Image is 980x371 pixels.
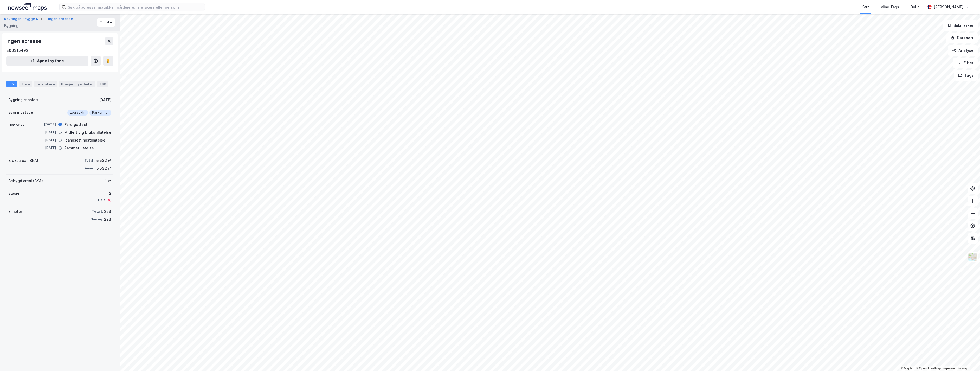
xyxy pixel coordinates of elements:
[8,157,38,164] div: Bruksareal (BRA)
[85,166,95,170] div: Annet:
[92,209,103,214] div: Totalt:
[901,367,915,370] a: Mapbox
[8,190,21,196] div: Etasjer
[97,18,115,27] button: Tilbake
[6,47,28,54] div: 300315492
[48,16,74,22] button: Ingen adresse
[97,81,108,87] div: ESG
[946,33,978,43] button: Datasett
[61,82,93,86] div: Etasjer og enheter
[4,16,39,22] button: Kavringen Brygge 4
[943,367,968,370] a: Improve this map
[968,252,978,262] img: Z
[98,198,106,202] div: Heis:
[954,70,978,81] button: Tags
[99,97,111,103] div: [DATE]
[948,45,978,56] button: Analyse
[862,4,869,10] div: Kart
[8,178,43,184] div: Bebygd areal (BYA)
[35,130,56,135] div: [DATE]
[35,138,56,142] div: [DATE]
[96,165,111,171] div: 5 532 ㎡
[934,4,963,10] div: [PERSON_NAME]
[35,122,56,127] div: [DATE]
[8,97,38,103] div: Bygning etablert
[35,145,56,150] div: [DATE]
[34,81,57,87] div: Leietakere
[64,137,105,143] div: Igangsettingstillatelse
[105,178,111,184] div: 1 ㎡
[8,3,47,11] img: logo.a4113a55bc3d86da70a041830d287a7e.svg
[4,23,18,29] div: Bygning
[6,56,88,66] button: Åpne i ny fane
[880,4,899,10] div: Mine Tags
[85,158,95,163] div: Totalt:
[19,81,32,87] div: Eiere
[66,3,205,11] input: Søk på adresse, matrikkel, gårdeiere, leietakere eller personer
[8,109,33,116] div: Bygningstype
[91,217,103,221] div: Næring:
[64,129,111,136] div: Midlertidig brukstillatelse
[43,16,46,22] div: ...
[8,122,24,128] div: Historikk
[943,20,978,31] button: Bokmerker
[6,37,42,45] div: Ingen adresse
[954,346,980,371] iframe: Chat Widget
[104,216,111,222] div: 223
[65,121,87,128] div: Ferdigattest
[916,367,941,370] a: OpenStreetMap
[954,346,980,371] div: Kontrollprogram for chat
[98,190,111,196] div: 2
[953,58,978,68] button: Filter
[6,81,17,87] div: Info
[64,145,94,151] div: Rammetillatelse
[911,4,920,10] div: Bolig
[8,208,22,215] div: Enheter
[96,157,111,164] div: 5 532 ㎡
[104,208,111,215] div: 223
